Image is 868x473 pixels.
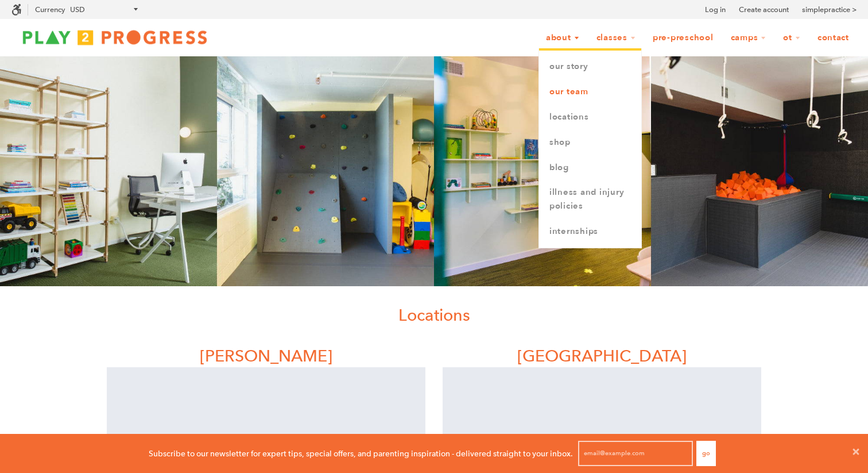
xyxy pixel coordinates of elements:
[98,303,770,326] h1: Locations
[539,54,641,79] a: Our Story
[539,105,641,130] a: Locations
[539,180,641,219] a: Illness and Injury Policies
[776,27,808,49] a: OT
[107,344,425,367] h1: [PERSON_NAME]
[11,26,218,49] img: Play2Progress logo
[723,27,774,49] a: Camps
[35,5,65,14] label: Currency
[539,219,641,244] a: Internships
[739,4,789,16] a: Create account
[696,441,716,466] button: Go
[539,130,641,155] a: Shop
[589,27,643,49] a: Classes
[802,4,857,16] a: simplepractice >
[705,4,726,16] a: Log in
[443,344,761,367] h1: [GEOGRAPHIC_DATA]
[810,27,857,49] a: Contact
[149,447,573,460] p: Subscribe to our newsletter for expert tips, special offers, and parenting inspiration - delivere...
[539,79,641,105] a: Our Team
[538,27,587,49] a: About
[539,155,641,180] a: Blog
[578,441,693,466] input: email@example.com
[645,27,721,49] a: Pre-Preschool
